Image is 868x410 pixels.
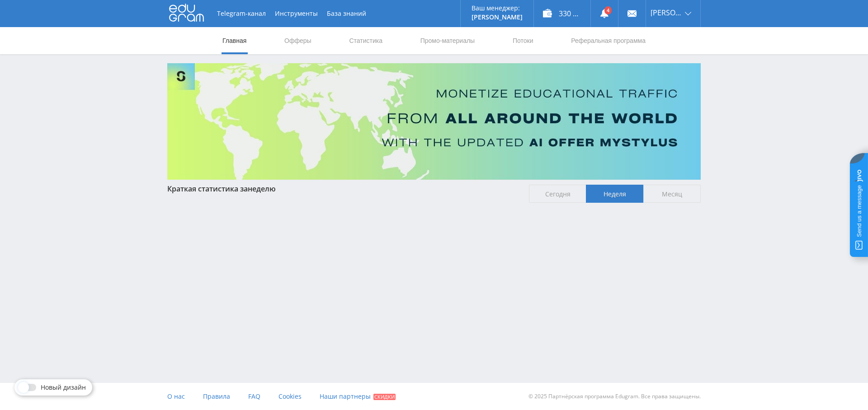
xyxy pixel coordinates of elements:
[586,185,643,203] span: Неделя
[167,63,701,180] img: Banner
[167,392,185,401] span: О нас
[248,184,276,194] span: неделю
[643,185,701,203] span: Месяц
[320,383,396,410] a: Наши партнеры Скидки
[439,383,701,410] div: © 2025 Партнёрская программа Edugram. Все права защищены.
[167,185,520,193] div: Краткая статистика за
[283,27,312,54] a: Офферы
[222,27,247,54] a: Главная
[248,383,260,410] a: FAQ
[320,392,371,401] span: Наши партнеры
[420,27,476,54] a: Промо-материалы
[41,384,86,391] span: Новый дизайн
[651,9,682,16] span: [PERSON_NAME]
[472,14,523,21] p: [PERSON_NAME]
[373,394,396,400] span: Скидки
[529,185,586,203] span: Сегодня
[472,5,523,12] p: Ваш менеджер:
[167,383,185,410] a: О нас
[203,383,230,410] a: Правила
[278,392,302,401] span: Cookies
[248,392,260,401] span: FAQ
[203,392,230,401] span: Правила
[512,27,534,54] a: Потоки
[348,27,383,54] a: Статистика
[570,27,646,54] a: Реферальная программа
[278,383,302,410] a: Cookies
